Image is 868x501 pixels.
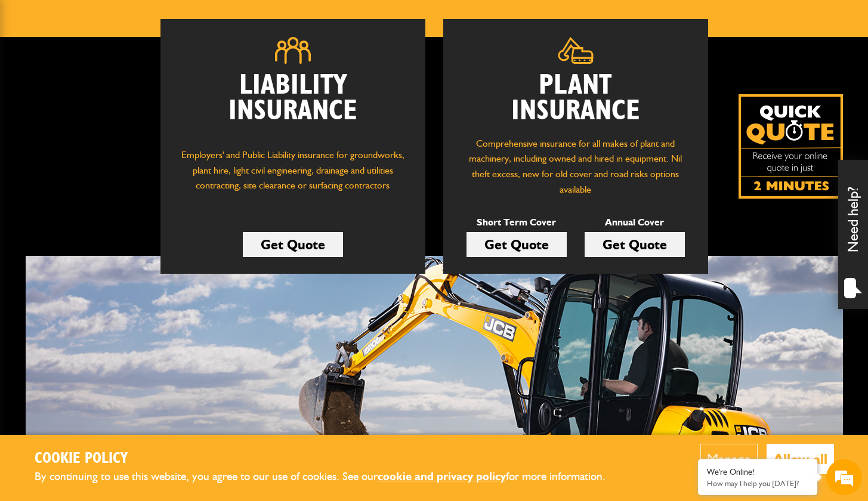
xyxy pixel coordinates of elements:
p: Comprehensive insurance for all makes of plant and machinery, including owned and hired in equipm... [461,136,690,197]
a: Get Quote [243,232,343,257]
h2: Liability Insurance [178,73,407,136]
p: Annual Cover [585,215,685,230]
h2: Plant Insurance [461,73,690,124]
p: How may I help you today? [707,479,808,488]
p: Employers' and Public Liability insurance for groundworks, plant hire, light civil engineering, d... [178,147,407,205]
button: Manage [700,444,758,474]
p: Short Term Cover [467,215,567,230]
div: Need help? [838,160,868,309]
a: cookie and privacy policy [378,469,506,483]
h2: Cookie Policy [35,450,625,468]
a: Get your insurance quote isn just 2-minutes [739,94,843,199]
a: Get Quote [467,232,567,257]
div: We're Online! [707,467,808,477]
p: By continuing to use this website, you agree to our use of cookies. See our for more information. [35,468,625,486]
button: Allow all [767,444,834,474]
a: Get Quote [585,232,685,257]
img: Quick Quote [739,94,843,199]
